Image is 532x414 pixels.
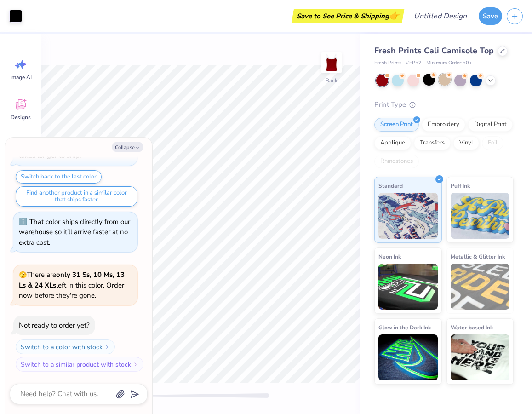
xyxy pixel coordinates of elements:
[374,59,401,67] span: Fresh Prints
[389,10,399,21] span: 👉
[133,362,138,367] img: Switch to a similar product with stock
[16,339,115,354] button: Switch to a color with stock
[322,53,341,72] img: Back
[378,193,438,239] img: Standard
[482,136,503,150] div: Foil
[414,136,451,150] div: Transfers
[378,252,401,261] span: Neon Ink
[451,264,510,310] img: Metallic & Glitter Ink
[19,217,130,247] div: That color ships directly from our warehouse so it’ll arrive faster at no extra cost.
[422,118,465,132] div: Embroidery
[451,334,510,380] img: Water based Ink
[374,118,419,132] div: Screen Print
[374,155,419,168] div: Rhinestones
[451,181,470,190] span: Puff Ink
[326,76,338,85] div: Back
[19,270,27,279] span: 🫣
[374,45,494,56] span: Fresh Prints Cali Camisole Top
[468,118,513,132] div: Digital Print
[378,322,431,332] span: Glow in the Dark Ink
[406,7,474,25] input: Untitled Design
[16,357,143,372] button: Switch to a similar product with stock
[479,7,502,25] button: Save
[451,252,505,261] span: Metallic & Glitter Ink
[112,142,143,152] button: Collapse
[10,74,32,81] span: Image AI
[406,59,422,67] span: # FP52
[294,9,402,23] div: Save to See Price & Shipping
[16,186,137,207] button: Find another product in a similar color that ships faster
[378,264,438,310] img: Neon Ink
[11,114,31,121] span: Designs
[374,136,411,150] div: Applique
[16,170,102,184] button: Switch back to the last color
[451,193,510,239] img: Puff Ink
[19,270,125,290] strong: only 31 Ss, 10 Ms, 13 Ls & 24 XLs
[19,321,90,330] div: Not ready to order yet?
[453,136,479,150] div: Vinyl
[451,322,493,332] span: Water based Ink
[104,344,110,350] img: Switch to a color with stock
[378,334,438,380] img: Glow in the Dark Ink
[378,181,403,190] span: Standard
[426,59,472,67] span: Minimum Order: 50 +
[19,270,125,300] span: There are left in this color. Order now before they're gone.
[374,99,514,110] div: Print Type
